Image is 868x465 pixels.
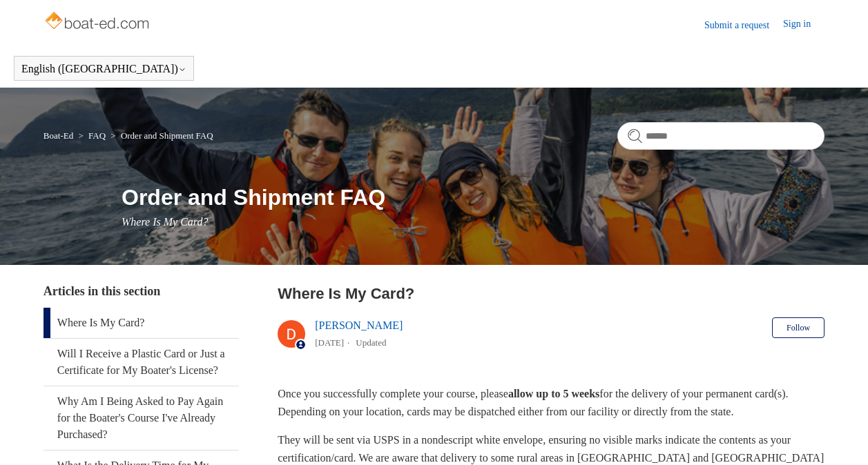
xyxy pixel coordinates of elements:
[315,337,344,348] time: 04/15/2024, 14:31
[356,337,386,348] li: Updated
[75,130,108,141] li: FAQ
[44,130,76,141] li: Boat-Ed
[88,130,106,141] a: FAQ
[44,308,239,338] a: Where Is My Card?
[44,339,239,386] a: Will I Receive a Plastic Card or Just a Certificate for My Boater's License?
[508,388,599,399] strong: allow up to 5 weeks
[122,181,824,214] h1: Order and Shipment FAQ
[44,130,73,141] a: Boat-Ed
[44,284,160,298] span: Articles in this section
[772,317,824,338] button: Follow Article
[822,419,858,455] div: Live chat
[44,386,239,450] a: Why Am I Being Asked to Pay Again for the Boater's Course I've Already Purchased?
[21,63,186,75] button: English ([GEOGRAPHIC_DATA])
[108,130,213,141] li: Order and Shipment FAQ
[617,122,824,150] input: Search
[122,216,208,228] span: Where Is My Card?
[121,130,213,141] a: Order and Shipment FAQ
[278,385,824,420] p: Once you successfully complete your course, please for the delivery of your permanent card(s). De...
[44,8,153,36] img: Boat-Ed Help Center home page
[704,18,783,32] a: Submit a request
[278,282,824,305] h2: Where Is My Card?
[315,319,403,331] a: [PERSON_NAME]
[783,17,824,33] a: Sign in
